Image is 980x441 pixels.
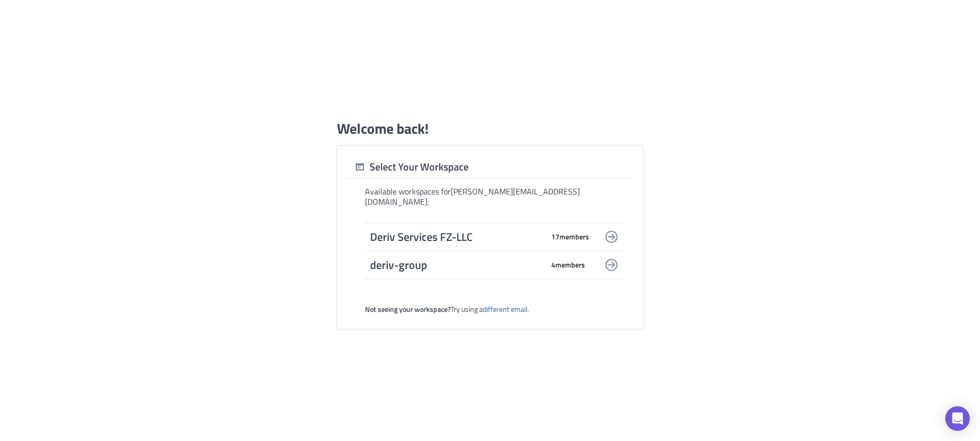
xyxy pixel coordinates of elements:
span: 17 member s [551,232,589,241]
strong: Not seeing your workspace? [365,304,451,314]
span: deriv-group [370,258,544,272]
div: Open Intercom Messenger [945,406,970,431]
div: Try using a . [365,305,623,314]
div: Available workspaces for [PERSON_NAME][EMAIL_ADDRESS][DOMAIN_NAME] : [365,186,623,207]
span: 4 member s [551,260,585,269]
div: Select Your Workspace [347,160,469,174]
span: Deriv Services FZ-LLC [370,230,544,244]
a: different email [483,304,527,314]
h1: Welcome back! [337,119,429,138]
